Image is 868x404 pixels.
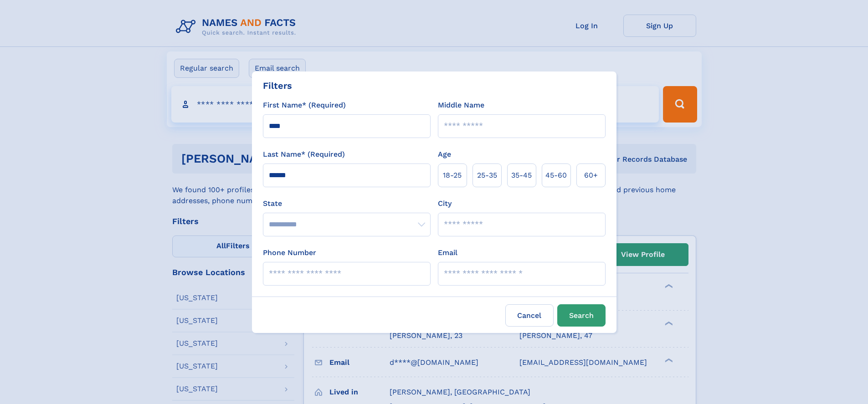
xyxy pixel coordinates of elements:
label: Middle Name [438,100,484,111]
span: 25‑35 [477,170,497,181]
label: Phone Number [263,247,316,258]
span: 18‑25 [443,170,462,181]
label: City [438,198,452,209]
span: 45‑60 [545,170,567,181]
div: Filters [263,79,292,92]
span: 35‑45 [511,170,532,181]
button: Search [557,304,606,327]
span: 60+ [584,170,598,181]
label: Email [438,247,457,258]
label: Last Name* (Required) [263,149,345,160]
label: Age [438,149,451,160]
label: First Name* (Required) [263,100,346,111]
label: State [263,198,431,209]
label: Cancel [505,304,554,327]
